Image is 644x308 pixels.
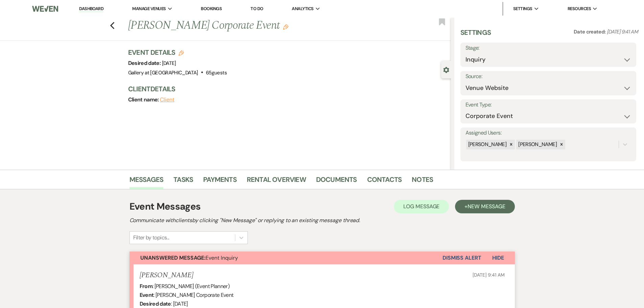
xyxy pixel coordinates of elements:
[516,140,558,149] div: [PERSON_NAME]
[251,6,263,11] a: To Do
[481,252,515,264] button: Hide
[443,66,449,73] button: Close lead details
[466,128,631,138] label: Assigned Users:
[513,5,532,12] span: Settings
[466,72,631,81] label: Source:
[140,283,152,290] b: From
[367,174,402,189] a: Contacts
[173,174,193,189] a: Tasks
[568,5,591,12] span: Resources
[129,174,164,189] a: Messages
[492,254,504,261] span: Hide
[140,254,206,261] strong: Unanswered Message:
[201,6,222,11] a: Bookings
[32,2,58,16] img: Weven Logo
[473,272,504,278] span: [DATE] 9:41 AM
[140,291,154,299] b: Event
[460,28,491,43] h3: Settings
[292,5,313,12] span: Analytics
[160,97,174,102] button: Client
[128,48,227,57] h3: Event Details
[466,100,631,110] label: Event Type:
[128,60,162,67] span: Desired date:
[128,96,160,103] span: Client name:
[403,203,439,210] span: Log Message
[206,69,227,76] span: 65 guests
[79,6,103,12] a: Dashboard
[129,216,515,224] h2: Communicate with clients by clicking "New Message" or replying to an existing message thread.
[466,43,631,53] label: Stage:
[455,200,515,213] button: +New Message
[283,24,288,30] button: Edit
[128,69,198,76] span: Gallery at [GEOGRAPHIC_DATA]
[466,140,508,149] div: [PERSON_NAME]
[162,60,176,67] span: [DATE]
[140,300,171,307] b: Desired date
[128,18,384,34] h1: [PERSON_NAME] Corporate Event
[128,84,444,94] h3: Client Details
[140,254,238,261] span: Event Inquiry
[129,199,201,214] h1: Event Messages
[574,28,607,35] span: Date created:
[607,28,638,35] span: [DATE] 9:41 AM
[247,174,306,189] a: Rental Overview
[412,174,433,189] a: Notes
[203,174,237,189] a: Payments
[140,271,193,280] h5: [PERSON_NAME]
[443,252,481,264] button: Dismiss Alert
[394,200,449,213] button: Log Message
[316,174,357,189] a: Documents
[133,234,169,242] div: Filter by topics...
[129,252,443,264] button: Unanswered Message:Event Inquiry
[132,5,166,12] span: Manage Venues
[468,203,505,210] span: New Message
